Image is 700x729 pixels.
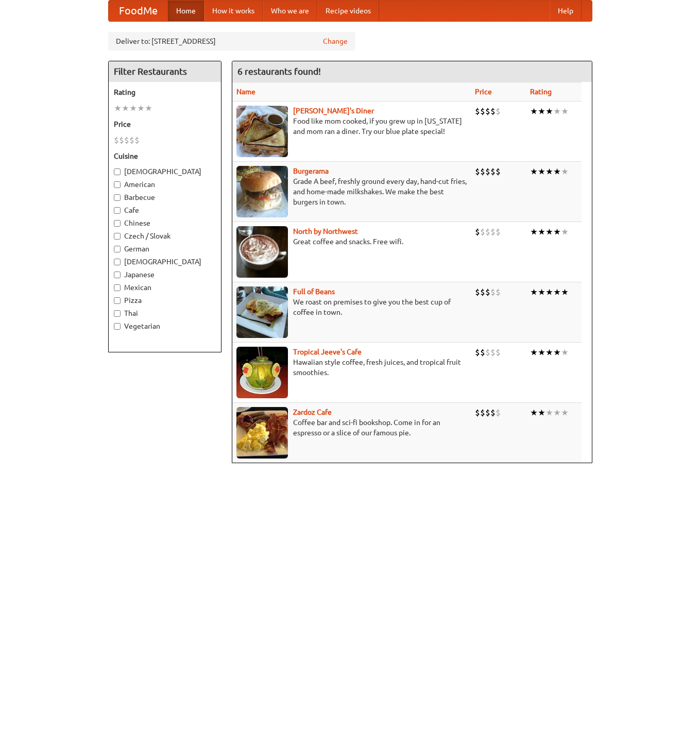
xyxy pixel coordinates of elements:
[114,244,216,254] label: German
[496,166,501,177] li: $
[475,166,480,177] li: $
[496,106,501,117] li: $
[530,407,538,418] li: ★
[114,87,216,97] h5: Rating
[538,286,545,298] li: ★
[114,284,121,291] input: Mexican
[561,347,569,358] li: ★
[545,166,553,177] li: ★
[293,287,335,296] a: Full of Beans
[475,88,492,96] a: Price
[119,134,124,146] li: $
[538,166,545,177] li: ★
[293,227,358,235] a: North by Northwest
[530,166,538,177] li: ★
[530,286,538,298] li: ★
[475,106,480,117] li: $
[134,134,140,146] li: $
[480,407,485,418] li: $
[114,134,119,146] li: $
[496,347,501,358] li: $
[114,246,121,252] input: German
[538,226,545,238] li: ★
[485,226,490,238] li: $
[480,286,485,298] li: $
[490,106,496,117] li: $
[561,286,569,298] li: ★
[490,347,496,358] li: $
[553,407,561,418] li: ★
[317,1,379,21] a: Recipe videos
[475,347,480,358] li: $
[114,308,216,318] label: Thai
[485,407,490,418] li: $
[553,106,561,117] li: ★
[236,407,288,459] img: zardoz.jpg
[114,205,216,215] label: Cafe
[137,103,145,114] li: ★
[475,407,480,418] li: $
[114,310,121,317] input: Thai
[236,417,467,438] p: Coffee bar and sci-fi bookshop. Come in for an espresso or a slice of our famous pie.
[236,297,467,317] p: We roast on premises to give you the best cup of coffee in town.
[124,134,129,146] li: $
[293,348,362,356] a: Tropical Jeeve's Cafe
[114,194,121,201] input: Barbecue
[293,167,329,175] a: Burgerama
[114,282,216,293] label: Mexican
[114,218,216,228] label: Chinese
[545,286,553,298] li: ★
[237,66,321,76] ng-pluralize: 6 restaurants found!
[114,323,121,330] input: Vegetarian
[490,407,496,418] li: $
[263,1,317,21] a: Who we are
[129,134,134,146] li: $
[236,116,467,137] p: Food like mom cooked, if you grew up in [US_STATE] and mom ran a diner. Try our blue plate special!
[236,176,467,207] p: Grade A beef, freshly ground every day, hand-cut fries, and home-made milkshakes. We make the bes...
[236,286,288,338] img: beans.jpg
[496,226,501,238] li: $
[485,347,490,358] li: $
[530,88,552,96] a: Rating
[109,1,168,21] a: FoodMe
[293,107,374,115] a: [PERSON_NAME]'s Diner
[561,166,569,177] li: ★
[236,357,467,378] p: Hawaiian style coffee, fresh juices, and tropical fruit smoothies.
[114,119,216,129] h5: Price
[485,286,490,298] li: $
[538,347,545,358] li: ★
[490,226,496,238] li: $
[114,192,216,202] label: Barbecue
[530,347,538,358] li: ★
[293,408,332,416] a: Zardoz Cafe
[485,106,490,117] li: $
[545,226,553,238] li: ★
[480,166,485,177] li: $
[475,286,480,298] li: $
[122,103,129,114] li: ★
[323,36,348,46] a: Change
[114,321,216,331] label: Vegetarian
[561,407,569,418] li: ★
[114,181,121,188] input: American
[538,106,545,117] li: ★
[114,207,121,214] input: Cafe
[168,1,204,21] a: Home
[550,1,582,21] a: Help
[108,32,355,50] div: Deliver to: [STREET_ADDRESS]
[236,106,288,157] img: sallys.jpg
[114,166,216,177] label: [DEMOGRAPHIC_DATA]
[114,297,121,304] input: Pizza
[114,259,121,265] input: [DEMOGRAPHIC_DATA]
[496,286,501,298] li: $
[236,88,255,96] a: Name
[129,103,137,114] li: ★
[475,226,480,238] li: $
[485,166,490,177] li: $
[114,269,216,280] label: Japanese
